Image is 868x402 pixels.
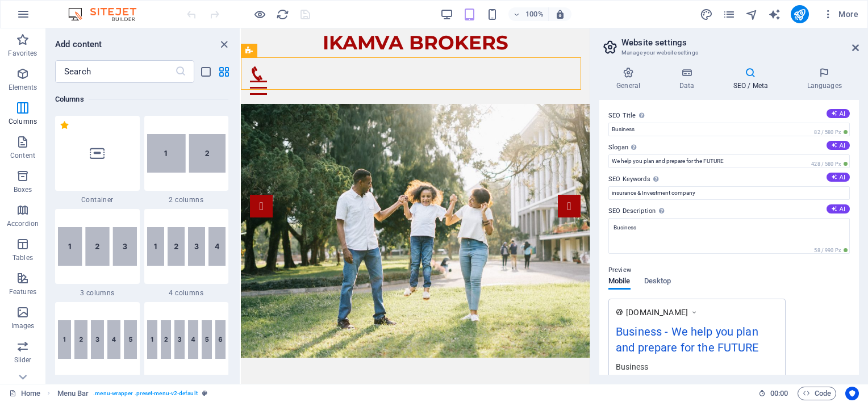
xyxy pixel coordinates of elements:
button: grid-view [217,65,231,78]
span: 428 / 580 Px [809,160,850,168]
div: 2 columns [144,116,229,204]
div: 4 columns [144,209,229,298]
button: close panel [217,37,231,51]
label: SEO Keywords [608,173,850,186]
span: More [823,9,858,20]
button: navigator [745,7,759,21]
h4: SEO / Meta [716,67,790,91]
span: Click to select. Double-click to edit [57,387,89,400]
span: Container [55,195,140,204]
button: text_generator [768,7,782,21]
h2: Website settings [621,37,859,48]
h6: Session time [758,387,788,400]
span: Desktop [644,274,671,290]
img: 6columns.svg [147,320,226,359]
i: Navigator [745,8,758,21]
div: 3 columns [55,209,140,298]
button: SEO Description [827,204,850,213]
div: Business - We help you plan and prepare for the FUTURE [616,323,778,361]
button: Code [798,387,836,400]
span: Remove from favorites [60,120,69,130]
span: [DOMAIN_NAME] [626,307,688,318]
button: Slogan [827,141,850,150]
h6: 100% [525,7,544,21]
img: 5columns.svg [58,320,137,359]
span: Mobile [608,274,631,290]
span: Code [803,387,831,400]
i: AI Writer [768,8,781,21]
label: SEO Description [608,204,850,218]
span: 2 columns [144,195,229,204]
p: Accordion [7,219,39,228]
button: list-view [199,65,212,78]
p: Tables [12,253,33,262]
button: Usercentrics [845,387,859,400]
p: Columns [9,117,37,126]
h4: General [599,67,662,91]
button: reload [276,7,289,21]
img: 4columns.svg [147,227,226,266]
input: Slogan... [608,154,850,168]
h3: Manage your website settings [621,48,836,58]
img: 3columns.svg [58,227,137,266]
span: : [778,389,780,397]
a: Click to cancel selection. Double-click to open Pages [9,387,40,400]
div: Business [616,361,778,372]
p: Features [9,287,36,296]
i: Pages (Ctrl+Alt+S) [723,8,736,21]
div: Container [55,116,140,204]
label: Slogan [608,141,850,154]
i: This element is a customizable preset [202,390,207,396]
button: SEO Title [827,109,850,118]
p: Content [10,151,35,160]
button: design [700,7,713,21]
p: Favorites [8,49,37,58]
p: Slider [14,355,32,365]
p: Boxes [14,185,32,194]
img: Editor Logo [65,7,151,21]
h6: Columns [55,93,228,106]
span: 58 / 990 Px [812,246,850,254]
span: 3 columns [55,288,140,298]
h4: Languages [790,67,859,91]
img: 2-columns.svg [147,134,226,173]
button: SEO Keywords [827,173,850,182]
nav: breadcrumb [57,387,207,400]
button: publish [791,5,809,23]
button: More [818,5,863,23]
input: Search [55,60,175,83]
h6: Add content [55,37,102,51]
h4: Data [662,67,716,91]
p: Images [11,321,35,330]
span: 00 00 [770,387,788,400]
span: 82 / 580 Px [812,128,850,136]
i: Design (Ctrl+Alt+Y) [700,8,713,21]
p: Elements [9,83,37,92]
p: Preview [608,263,631,277]
i: Reload page [276,8,289,21]
div: Preview [608,277,671,299]
label: SEO Title [608,109,850,123]
button: pages [723,7,736,21]
span: . menu-wrapper .preset-menu-v2-default [93,387,197,400]
button: 100% [508,7,549,21]
span: 4 columns [144,288,229,298]
i: Publish [793,8,806,21]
